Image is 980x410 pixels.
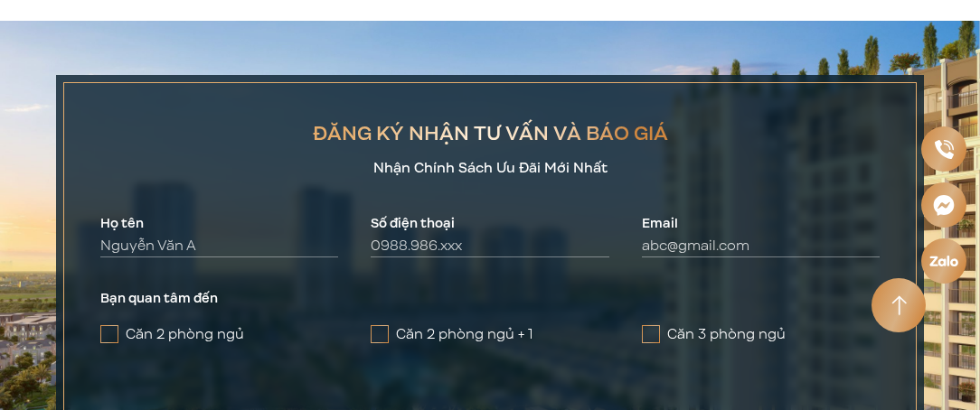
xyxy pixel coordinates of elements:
img: Zalo icon [928,255,959,266]
label: Căn 3 phòng ngủ [642,323,880,345]
img: Arrow icon [891,295,907,316]
p: Nhận Chính Sách Ưu Đãi Mới Nhất [100,157,880,179]
label: Số điện thoại [371,215,608,234]
h2: ĐĂNG KÝ NHẬN TƯ VẤN VÀ BÁO GIÁ [313,119,668,148]
input: 0988.986.xxx [371,234,608,257]
input: Nguyễn Văn A [100,234,338,257]
label: Căn 2 phòng ngủ [100,323,338,345]
label: Bạn quan tâm đến [100,290,880,309]
img: Phone icon [934,139,954,159]
label: Căn 2 phòng ngủ + 1 [371,323,608,345]
img: Messenger icon [932,193,955,216]
input: abc@gmail.com [642,234,880,257]
label: Họ tên [100,215,338,234]
label: Email [642,215,880,234]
